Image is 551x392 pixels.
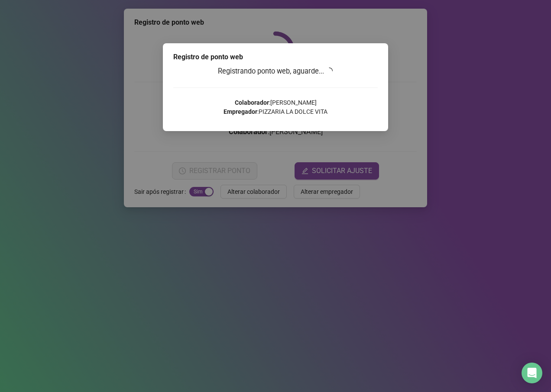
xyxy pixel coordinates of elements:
[173,98,378,116] p: : [PERSON_NAME] : PIZZARIA LA DOLCE VITA
[235,99,269,106] strong: Colaborador
[326,67,333,74] span: loading
[522,363,542,383] div: Open Intercom Messenger
[173,66,378,77] h3: Registrando ponto web, aguarde...
[173,52,378,62] div: Registro de ponto web
[224,108,257,115] strong: Empregador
